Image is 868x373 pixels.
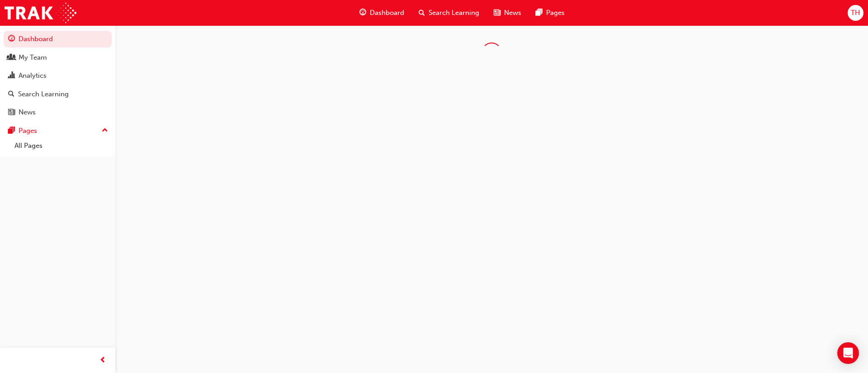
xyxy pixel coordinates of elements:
span: people-icon [8,54,15,62]
div: Open Intercom Messenger [837,342,859,364]
span: TH [851,8,860,18]
span: pages-icon [536,7,542,19]
a: My Team [4,49,112,66]
a: All Pages [11,139,112,153]
div: My Team [19,52,47,63]
span: Search Learning [429,8,479,18]
a: search-iconSearch Learning [411,4,486,22]
button: DashboardMy TeamAnalyticsSearch LearningNews [4,29,112,123]
img: Trak [5,3,76,23]
a: news-iconNews [486,4,528,22]
span: up-icon [102,125,108,137]
a: News [4,104,112,121]
button: TH [848,5,863,21]
span: Pages [546,8,565,18]
div: Analytics [19,71,47,81]
a: Analytics [4,67,112,84]
span: search-icon [419,7,425,19]
a: pages-iconPages [528,4,572,22]
div: Pages [19,126,37,136]
div: Search Learning [18,89,69,99]
button: Pages [4,123,112,139]
span: guage-icon [359,7,366,19]
span: Dashboard [370,8,404,18]
a: Search Learning [4,86,112,103]
span: news-icon [8,109,15,117]
span: chart-icon [8,72,15,80]
div: News [19,107,36,118]
span: search-icon [8,90,14,99]
span: News [504,8,521,18]
span: guage-icon [8,35,15,43]
span: prev-icon [99,355,106,366]
a: Dashboard [4,31,112,47]
span: pages-icon [8,127,15,135]
span: news-icon [494,7,500,19]
a: guage-iconDashboard [352,4,411,22]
